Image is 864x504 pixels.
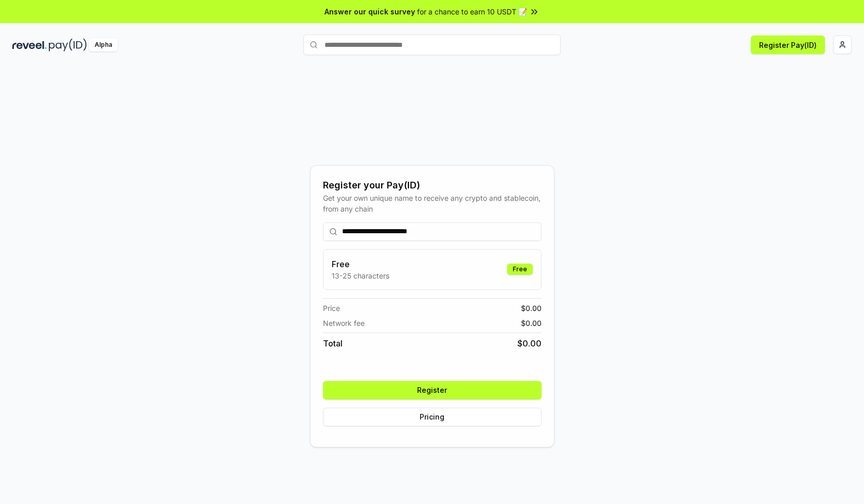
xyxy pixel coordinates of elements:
div: Free [507,264,533,275]
span: Total [323,337,343,350]
div: Get your own unique name to receive any crypto and stablecoin, from any chain [323,193,542,214]
button: Pricing [323,408,542,426]
span: Price [323,303,340,314]
div: Alpha [89,39,118,51]
button: Register [323,381,542,399]
div: Register your Pay(ID) [323,178,542,193]
span: $ 0.00 [517,337,542,350]
span: Network fee [323,318,365,328]
span: $ 0.00 [521,303,542,314]
img: pay_id [49,39,87,51]
span: $ 0.00 [521,318,542,328]
span: for a chance to earn 10 USDT 📝 [417,6,527,17]
p: 13-25 characters [332,270,389,281]
img: reveel_dark [12,39,47,51]
span: Answer our quick survey [325,6,415,17]
h3: Free [332,258,389,270]
button: Register Pay(ID) [751,36,825,54]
